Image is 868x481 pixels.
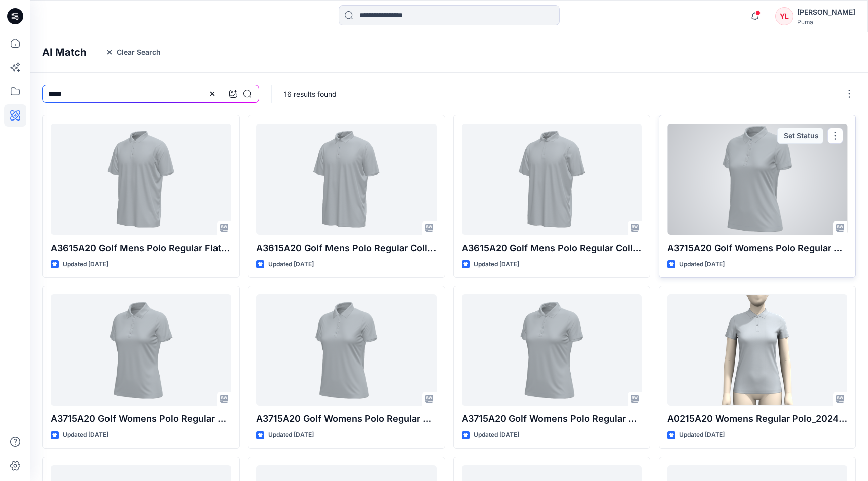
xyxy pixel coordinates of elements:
[268,259,314,270] p: Updated [DATE]
[51,294,231,406] a: A3715A20 Golf Womens Polo Regular Self Collar With Half Stand_01042025
[51,412,231,426] p: A3715A20 Golf Womens Polo Regular Self Collar With Half Stand_01042025
[679,430,725,440] p: Updated [DATE]
[42,46,86,58] h4: AI Match
[462,241,642,255] p: A3615A20 Golf Mens Polo Regular Collar With Stand-12cm Spread_31032025
[63,259,108,270] p: Updated [DATE]
[775,7,793,25] div: YL
[51,241,231,255] p: A3615A20 Golf Mens Polo Regular Flat Knit Collar_31032025
[797,18,855,26] div: Puma
[667,294,847,406] a: A0215A20 Womens Regular Polo_20240111
[256,412,437,426] p: A3715A20 Golf Womens Polo Regular Flat Knit Collar_01042025
[462,412,642,426] p: A3715A20 Golf Womens Polo Regular Self Collar Without Stand_01042025
[462,294,642,406] a: A3715A20 Golf Womens Polo Regular Self Collar Without Stand_01042025
[284,89,337,99] p: 16 results found
[679,259,725,270] p: Updated [DATE]
[797,6,855,18] div: [PERSON_NAME]
[256,124,437,235] a: A3615A20 Golf Mens Polo Regular Collar With Stand-9cm Spread_31032025
[462,124,642,235] a: A3615A20 Golf Mens Polo Regular Collar With Stand-12cm Spread_31032025
[667,241,847,255] p: A3715A20 Golf Womens Polo Regular Self Collar With Stand_01042025
[474,259,519,270] p: Updated [DATE]
[99,44,167,60] button: Clear Search
[51,124,231,235] a: A3615A20 Golf Mens Polo Regular Flat Knit Collar_31032025
[268,430,314,440] p: Updated [DATE]
[256,241,437,255] p: A3615A20 Golf Mens Polo Regular Collar With Stand-9cm Spread_31032025
[667,412,847,426] p: A0215A20 Womens Regular Polo_20240111
[256,294,437,406] a: A3715A20 Golf Womens Polo Regular Flat Knit Collar_01042025
[667,124,847,235] a: A3715A20 Golf Womens Polo Regular Self Collar With Stand_01042025
[63,430,108,440] p: Updated [DATE]
[474,430,519,440] p: Updated [DATE]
